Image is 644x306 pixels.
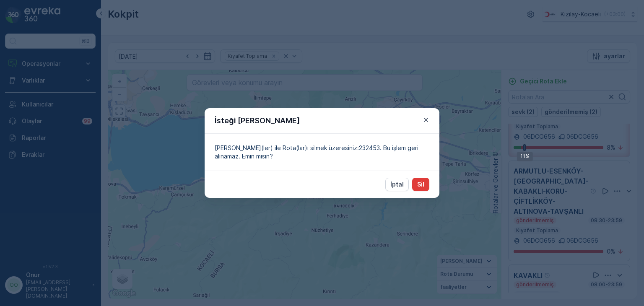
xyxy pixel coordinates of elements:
div: 11% [517,152,533,161]
button: Sil [412,178,429,191]
p: İptal [390,180,404,189]
p: [PERSON_NAME](ler) ile Rota(lar)ı silmek üzeresiniz:232453. Bu işlem geri alınamaz. Emin misin? [215,144,429,161]
p: Sil [417,180,424,189]
button: İptal [385,178,409,191]
p: İsteği [PERSON_NAME] [215,115,300,127]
